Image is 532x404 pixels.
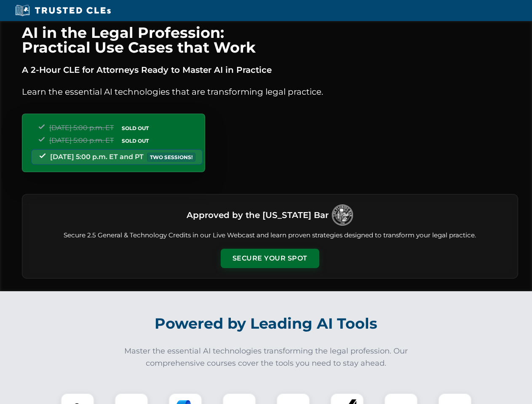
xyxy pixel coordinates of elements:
img: Trusted CLEs [13,4,113,17]
button: Secure Your Spot [221,249,319,268]
p: A 2-Hour CLE for Attorneys Ready to Master AI in Practice [22,63,518,77]
img: Logo [332,205,353,226]
h3: Approved by the [US_STATE] Bar [187,207,329,223]
span: SOLD OUT [119,124,152,133]
p: Master the essential AI technologies transforming the legal profession. Our comprehensive courses... [119,345,414,369]
h2: Powered by Leading AI Tools [33,309,500,338]
span: [DATE] 5:00 p.m. ET [49,136,114,144]
span: SOLD OUT [119,136,152,145]
h1: AI in the Legal Profession: Practical Use Cases that Work [22,25,518,55]
p: Learn the essential AI technologies that are transforming legal practice. [22,85,518,98]
p: Secure 2.5 General & Technology Credits in our Live Webcast and learn proven strategies designed ... [32,231,508,240]
span: [DATE] 5:00 p.m. ET [49,124,114,132]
